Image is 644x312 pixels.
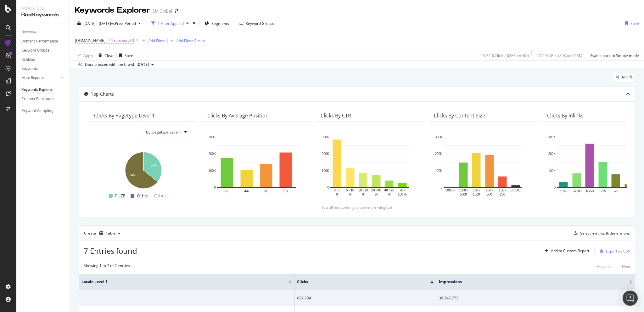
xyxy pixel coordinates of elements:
a: Explorer Bookmarks [21,96,65,102]
text: 16-50 [585,190,594,193]
text: 0 - 5 [334,189,340,192]
div: Add Filter [148,38,165,43]
a: Ranking [21,56,65,63]
div: Create [84,228,123,238]
a: Keywords Explorer [21,87,65,93]
div: legacy label [613,73,635,82]
span: = [106,38,109,43]
div: Analytics [21,5,64,11]
button: Clear [96,50,114,60]
button: Apply [75,50,93,60]
text: 20 - 40 [371,189,381,192]
span: Clicks [297,279,421,285]
text: % [362,193,365,196]
text: 0 - 100 [511,189,521,192]
span: 2025 Jul. 27th [137,62,149,67]
text: 0 [214,186,216,189]
div: Keywords Explorer [75,5,150,16]
button: Save [117,50,133,60]
div: Clicks By Average Position [207,112,269,119]
text: 36% [151,164,157,167]
div: Clicks By Inlinks [547,112,584,119]
div: Keyword Sampling [21,108,53,114]
span: [DATE] - [DATE] [83,21,111,26]
text: 500 [487,193,492,196]
text: 100K [209,169,216,173]
div: Clicks By CTR [321,112,351,119]
button: [DATE] [134,61,156,68]
text: 250 - [486,189,493,192]
text: 5000 [460,193,467,196]
text: 200K [435,152,443,156]
text: 40 - 70 [384,189,395,192]
text: 100K [322,169,329,173]
button: Switch back to Simple mode [588,50,639,60]
span: Other [137,192,149,200]
text: 101+ [560,190,567,193]
div: Keywords Explorer [21,87,53,93]
text: 11+ [283,190,288,193]
span: Segments [211,21,229,26]
a: Keyword Groups [21,47,65,54]
svg: A chart. [321,134,419,197]
div: Top Charts [91,91,114,97]
text: 100 % [398,193,407,196]
text: 100K [548,169,556,173]
text: 100 - [499,189,506,192]
span: [DOMAIN_NAME] [75,38,105,43]
div: Save [630,21,639,26]
text: 51-100 [572,190,582,193]
div: Switch back to Simple mode [590,53,639,58]
div: Previous [596,264,612,269]
svg: A chart. [434,134,532,197]
div: Clear [104,53,114,58]
button: Select metrics & dimensions [571,230,630,237]
div: Apply [83,53,93,58]
text: 200K [209,152,216,156]
a: Content Performance [21,38,65,45]
text: 500 - [473,189,480,192]
text: 2-5 [613,190,618,193]
div: Clicks By Content Size [434,112,485,119]
button: Keyword Groups [237,18,277,28]
button: [DATE] - [DATE]vsPrev. Period [75,18,143,28]
span: By: pagetype Level 1 [146,129,182,135]
button: By: pagetype Level 1 [141,127,192,137]
span: By URL [620,75,633,79]
text: 1000 - [459,189,468,192]
div: Add to Custom Report [551,249,589,253]
div: arrow-right-arrow-left [175,9,178,13]
button: Table [97,228,123,238]
div: Showing 1 to 7 of 7 entries [84,263,130,270]
div: Keywords [21,65,38,72]
div: Explorer Bookmarks [21,96,55,102]
text: 0 [327,186,329,189]
text: % [388,193,391,196]
text: 5000 + [445,189,455,192]
text: 70 - [400,189,405,192]
text: 1000 [473,193,480,196]
div: 627,704 [297,295,433,301]
a: Overview [21,29,65,36]
span: Impressions [439,279,620,285]
svg: A chart. [207,134,305,197]
div: 3M Global [152,8,172,14]
text: % [375,193,378,196]
div: More Reports [21,75,44,81]
a: Keyword Sampling [21,108,65,114]
span: 7 Entries found [84,246,137,256]
button: Add to Custom Report [542,246,589,256]
div: Data crossed with the Crawl [85,62,134,67]
div: Keyword Groups [246,21,275,26]
div: A chart. [94,149,192,190]
text: % [349,193,351,196]
div: Clicks By pagetype Level 1 [94,112,155,119]
div: Open Intercom Messenger [623,291,638,306]
text: % [336,193,339,196]
text: 7-10 [263,190,269,193]
text: 64% [130,174,136,177]
button: Export as CSV [597,246,630,256]
text: 300K [209,135,216,139]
